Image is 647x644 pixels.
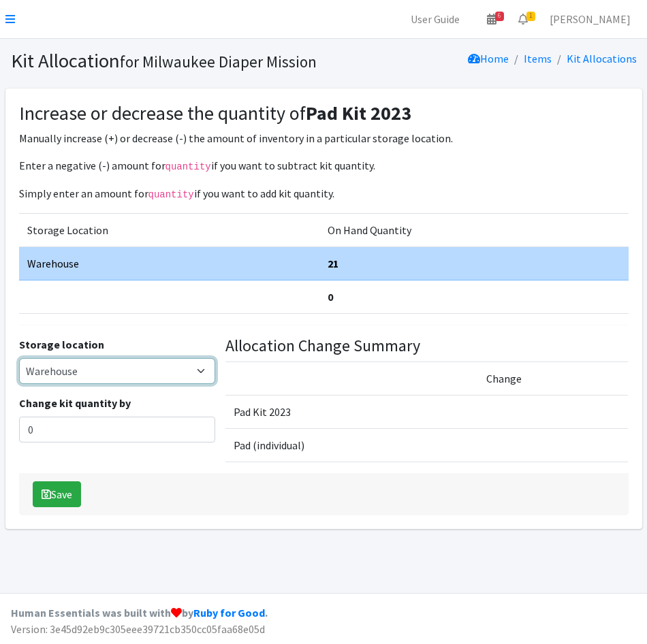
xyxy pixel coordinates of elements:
td: Pad Kit 2023 [225,395,478,428]
td: On Hand Quantity [319,214,629,247]
a: Ruby for Good [193,606,265,619]
label: Change kit quantity by [19,395,131,411]
a: [PERSON_NAME] [539,5,642,33]
code: quantity [148,189,194,200]
a: 6 [476,5,507,33]
p: Enter a negative (-) amount for if you want to subtract kit quantity. [19,157,629,174]
h4: Allocation Change Summary [225,336,629,356]
code: quantity [165,161,211,172]
a: Home [468,52,509,65]
strong: 0 [328,290,333,304]
p: Manually increase (+) or decrease (-) the amount of inventory in a particular storage location. [19,130,629,146]
a: Kit Allocations [567,52,637,65]
a: 1 [507,5,539,33]
td: Pad (individual) [225,428,478,462]
span: 1 [526,12,535,21]
td: Change [478,361,628,395]
a: User Guide [400,5,471,33]
td: Warehouse [19,247,319,280]
span: Version: 3e45d92eb9c305eee39721cb350cc05faa68e05d [11,622,265,636]
h1: Kit Allocation [11,49,319,73]
p: Simply enter an amount for if you want to add kit quantity. [19,185,629,202]
small: for Milwaukee Diaper Mission [120,52,317,71]
h3: Increase or decrease the quantity of [19,102,629,125]
label: Storage location [19,336,104,353]
span: 6 [495,12,504,21]
strong: 21 [328,257,338,270]
strong: Pad Kit 2023 [306,101,411,125]
a: Items [524,52,552,65]
button: Save [33,481,81,507]
td: Storage Location [19,214,319,247]
strong: Human Essentials was built with by . [11,606,268,619]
